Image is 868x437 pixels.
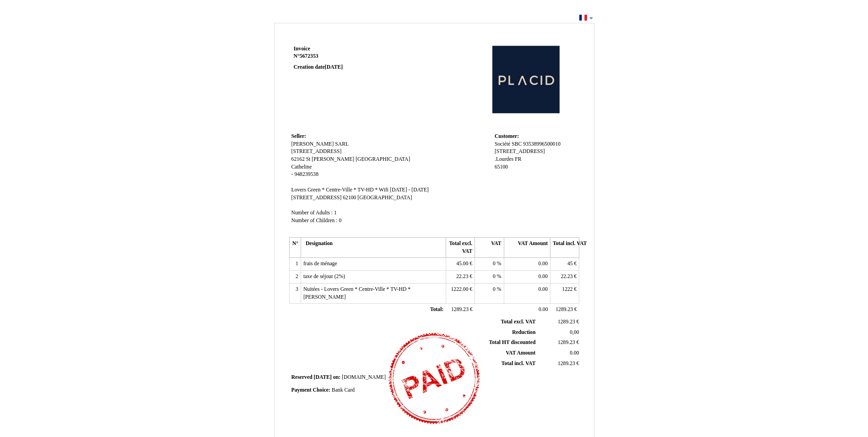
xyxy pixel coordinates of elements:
td: € [446,271,474,284]
span: 0,00 [570,329,579,335]
span: 22.23 [456,273,468,279]
span: [DATE] [314,374,332,380]
span: - [291,171,293,177]
td: € [446,258,474,271]
span: [PERSON_NAME] SARL [291,141,349,147]
td: € [446,283,474,303]
span: Number of Adults : [291,210,333,216]
span: Number of Children : [291,218,338,224]
span: 62162 [291,156,305,162]
span: 22.23 [561,273,572,279]
th: Total incl. VAT [550,238,579,258]
img: logo [475,45,577,114]
span: Seller: [291,133,306,139]
th: N° [289,238,301,258]
td: € [550,258,579,271]
span: 0.00 [539,306,548,312]
td: € [550,304,579,317]
span: 1 [334,210,337,216]
td: 1 [289,258,301,271]
span: Customer: [495,133,519,139]
span: Invoice [294,46,310,52]
span: [GEOGRAPHIC_DATA] [356,156,410,162]
span: Total excl. VAT [501,319,536,325]
span: VAT Amount [506,350,535,356]
span: Total incl. VAT [501,361,536,366]
span: 0.00 [539,286,548,292]
td: 3 [289,283,301,303]
span: 45 [567,261,573,267]
td: 2 [289,271,301,284]
strong: N° [294,53,403,60]
td: € [537,338,581,348]
span: 1289.23 [451,306,469,312]
td: € [550,283,579,303]
span: .Lourdes [495,156,513,162]
span: 0 [493,286,496,292]
span: 62100 [343,195,356,201]
span: [STREET_ADDRESS] [291,148,342,154]
span: 5672353 [300,53,318,59]
span: 0 [339,218,341,224]
span: 1289.23 [558,361,575,366]
td: € [537,358,581,369]
strong: Creation date [294,64,343,70]
th: Designation [301,238,446,258]
span: [DOMAIN_NAME] [342,374,386,380]
span: [STREET_ADDRESS] [291,195,342,201]
span: FR [515,156,521,162]
span: 1222.00 [451,286,468,292]
td: % [475,283,504,303]
span: [DATE] - [DATE] [390,187,429,193]
span: Lovers Green * Centre-Ville * TV-HD * Wifi [291,187,389,193]
th: VAT Amount [504,238,550,258]
span: 65100 [495,164,508,170]
span: Reserved [291,374,313,380]
td: € [446,304,474,317]
span: Catheline [291,164,312,170]
td: € [537,317,581,327]
span: Bank Card [332,387,355,393]
span: Nuitées - Lovers Green * Centre-Ville * TV-HD * [PERSON_NAME] [303,286,410,300]
span: Payment Choice: [291,387,330,393]
td: € [550,271,579,284]
span: on: [333,374,340,380]
span: Total: [430,306,443,312]
span: 0.00 [539,261,548,267]
th: VAT [475,238,504,258]
span: 0.00 [539,273,548,279]
span: 1289.23 [555,306,573,312]
span: [STREET_ADDRESS] [495,148,545,154]
span: Reduction [512,329,535,335]
td: % [475,271,504,284]
span: [GEOGRAPHIC_DATA] [357,195,412,201]
span: frais de ménage [303,261,337,267]
th: Total excl. VAT [446,238,474,258]
span: [DATE] [325,64,343,70]
span: taxe de séjour (2%) [303,273,345,279]
span: 93538996500010 [523,141,561,147]
span: 1289.23 [558,319,575,325]
span: 1289.23 [558,339,575,345]
span: 0 [493,273,496,279]
td: % [475,258,504,271]
span: St [PERSON_NAME] [306,156,355,162]
span: Société SBC [495,141,522,147]
span: 0 [493,261,496,267]
span: 948239538 [294,171,318,177]
span: Total HT discounted [489,339,535,345]
span: 45.00 [456,261,468,267]
span: 0.00 [570,350,579,356]
span: 1222 [562,286,572,292]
